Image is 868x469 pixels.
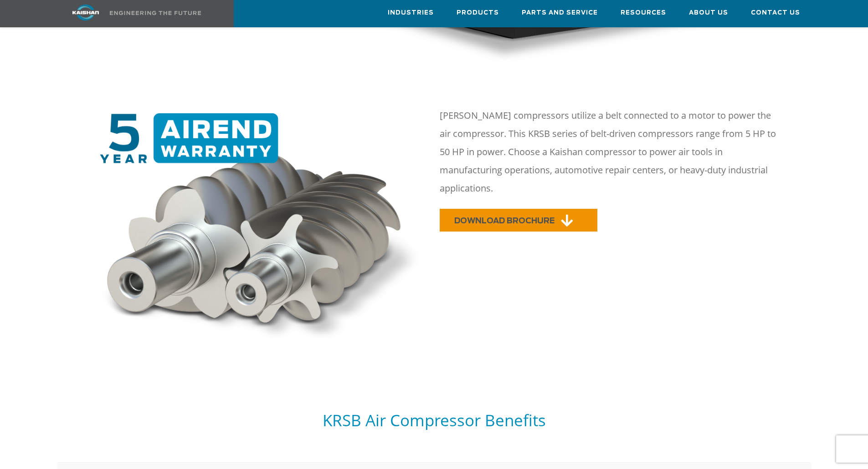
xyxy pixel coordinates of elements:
[457,8,499,18] span: Products
[457,0,499,25] a: Products
[621,8,666,18] span: Resources
[689,0,728,25] a: About Us
[51,5,120,20] img: kaishan logo
[689,8,728,18] span: About Us
[440,209,597,232] a: DOWNLOAD BROCHURE
[522,0,598,25] a: Parts and Service
[440,106,781,197] p: [PERSON_NAME] compressors utilize a belt connected to a motor to power the air compressor. This K...
[621,0,666,25] a: Resources
[388,0,434,25] a: Industries
[454,217,555,225] span: DOWNLOAD BROCHURE
[57,410,812,430] h5: KRSB Air Compressor Benefits
[94,113,429,346] img: warranty
[751,0,800,25] a: Contact Us
[522,8,598,18] span: Parts and Service
[751,8,800,18] span: Contact Us
[388,8,434,18] span: Industries
[110,11,201,15] img: Engineering the future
